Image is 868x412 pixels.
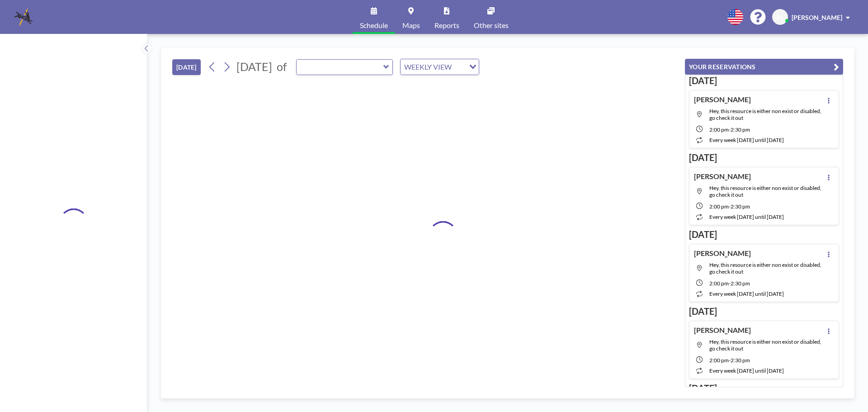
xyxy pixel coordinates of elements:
[402,61,453,73] span: WEEKLY VIEW
[689,383,839,394] h3: [DATE]
[474,22,509,29] span: Other sites
[709,126,729,133] span: 2:00 PM
[729,357,731,364] span: -
[689,306,839,317] h3: [DATE]
[689,75,839,86] h3: [DATE]
[792,14,842,21] span: [PERSON_NAME]
[694,95,751,104] h4: [PERSON_NAME]
[709,367,784,374] span: every week [DATE] until [DATE]
[360,22,388,29] span: Schedule
[731,280,750,287] span: 2:30 PM
[709,203,729,210] span: 2:00 PM
[709,357,729,364] span: 2:00 PM
[709,185,821,198] span: Hey, this resource is either non exist or disabled, go check it out
[172,59,201,75] button: [DATE]
[277,60,287,74] span: of
[454,61,464,73] input: Search for option
[709,137,784,143] span: every week [DATE] until [DATE]
[776,13,784,21] span: AL
[694,172,751,181] h4: [PERSON_NAME]
[731,203,750,210] span: 2:30 PM
[402,22,420,29] span: Maps
[14,8,33,26] img: organization-logo
[401,59,479,75] div: Search for option
[709,213,784,220] span: every week [DATE] until [DATE]
[685,59,843,75] button: YOUR RESERVATIONS
[689,229,839,240] h3: [DATE]
[694,249,751,258] h4: [PERSON_NAME]
[689,152,839,163] h3: [DATE]
[731,126,750,133] span: 2:30 PM
[236,60,272,73] span: [DATE]
[709,338,821,352] span: Hey, this resource is either non exist or disabled, go check it out
[709,280,729,287] span: 2:00 PM
[709,108,821,121] span: Hey, this resource is either non exist or disabled, go check it out
[729,203,731,210] span: -
[709,290,784,297] span: every week [DATE] until [DATE]
[731,357,750,364] span: 2:30 PM
[434,22,459,29] span: Reports
[729,126,731,133] span: -
[709,261,821,275] span: Hey, this resource is either non exist or disabled, go check it out
[729,280,731,287] span: -
[694,326,751,335] h4: [PERSON_NAME]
